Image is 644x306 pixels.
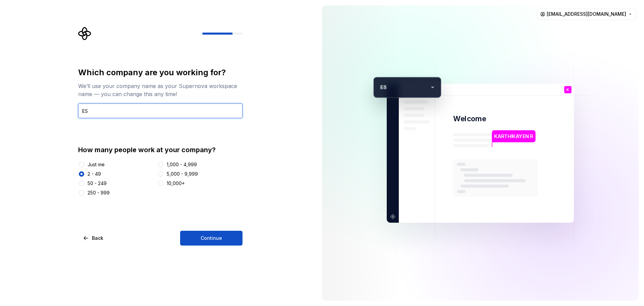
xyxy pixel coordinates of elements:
[78,145,243,155] div: How many people work at your company?
[167,180,185,187] div: 10,000+
[88,189,110,196] div: 250 - 999
[92,235,103,242] span: Back
[567,88,569,91] p: K
[78,27,92,40] svg: Supernova Logo
[78,231,109,246] button: Back
[78,82,243,98] div: We’ll use your company name as your Supernova workspace name — you can change this any time!
[78,67,243,78] div: Which company are you working for?
[494,132,533,140] p: KARTHIKAYEN R
[88,180,107,187] div: 50 - 249
[537,8,636,20] button: [EMAIL_ADDRESS][DOMAIN_NAME]
[88,171,101,177] div: 2 - 49
[201,235,222,242] span: Continue
[167,171,198,177] div: 5,000 - 9,999
[78,103,243,118] input: Company name
[383,83,427,91] p: S
[180,231,243,246] button: Continue
[547,11,626,17] span: [EMAIL_ADDRESS][DOMAIN_NAME]
[167,161,197,168] div: 1,000 - 4,999
[377,83,383,91] p: E
[453,114,486,124] p: Welcome
[88,161,105,168] div: Just me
